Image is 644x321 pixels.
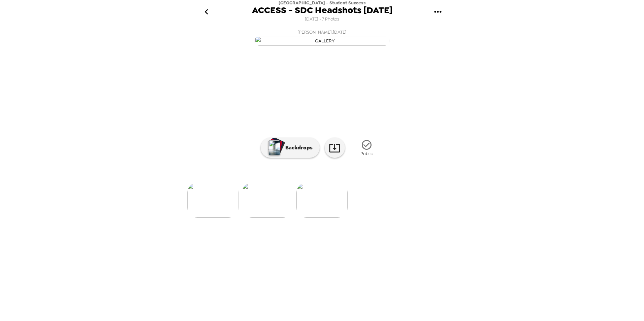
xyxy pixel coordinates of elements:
[296,183,348,218] img: gallery
[282,144,313,152] p: Backdrops
[297,28,347,36] span: [PERSON_NAME] , [DATE]
[252,6,392,15] span: ACCESS - SDC Headshots [DATE]
[187,183,238,218] img: gallery
[242,183,293,218] img: gallery
[427,1,449,23] button: gallery menu
[187,26,457,48] button: [PERSON_NAME],[DATE]
[350,135,384,160] button: Public
[261,138,320,158] button: Backdrops
[305,15,339,24] span: [DATE] • 7 Photos
[195,1,217,23] button: go back
[255,36,389,46] img: gallery
[360,151,373,156] span: Public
